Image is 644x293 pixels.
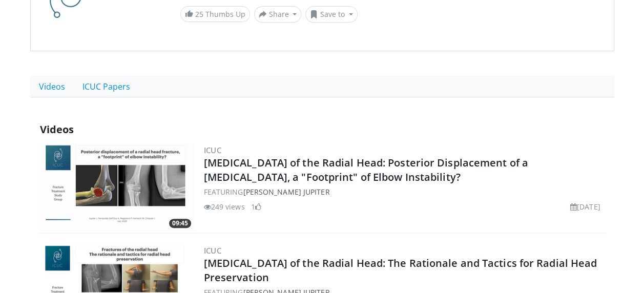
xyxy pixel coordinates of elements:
[204,156,528,184] a: [MEDICAL_DATA] of the Radial Head: Posterior Displacement of a [MEDICAL_DATA], a "Footprint" of E...
[180,6,250,22] a: 25 Thumbs Up
[40,122,74,136] span: Videos
[254,6,302,23] button: Share
[204,201,245,212] li: 249 views
[204,245,222,256] a: ICUC
[40,143,194,231] a: 09:45
[195,9,203,19] span: 25
[251,201,261,212] li: 1
[169,219,191,228] span: 09:45
[204,145,222,155] a: ICUC
[243,187,329,197] a: [PERSON_NAME] Jupiter
[570,201,600,212] li: [DATE]
[305,6,358,23] button: Save to
[40,143,194,231] img: cb50f203-b60d-40ba-aef3-10f35c6c1e39.png.300x170_q85_crop-smart_upscale.png
[204,186,605,197] div: FEATURING
[204,256,597,284] a: [MEDICAL_DATA] of the Radial Head: The Rationale and Tactics for Radial Head Preservation
[74,76,139,97] a: ICUC Papers
[30,76,74,97] a: Videos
